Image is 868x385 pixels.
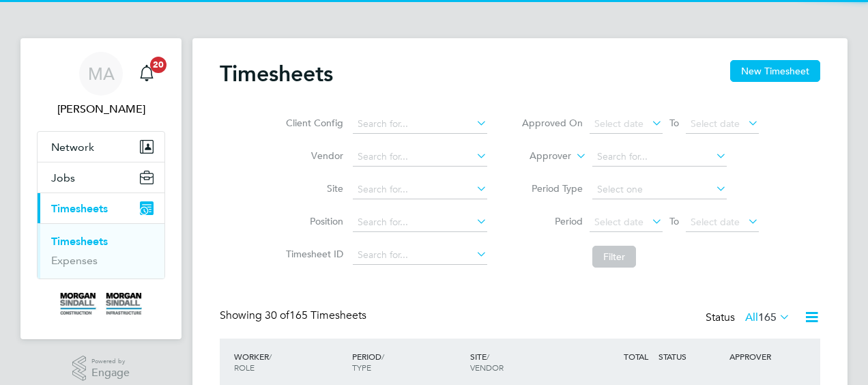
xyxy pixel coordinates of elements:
div: SITE [467,344,585,380]
label: Site [282,182,343,195]
button: New Timesheet [730,60,820,82]
input: Search for... [353,213,487,232]
button: Filter [592,246,636,268]
span: MA [88,65,115,83]
span: TOTAL [624,351,648,362]
span: Select date [594,117,643,130]
a: Expenses [51,254,98,267]
input: Search for... [353,180,487,199]
span: 30 of [265,309,289,322]
label: Timesheet ID [282,248,343,260]
span: To [665,212,683,230]
a: MA[PERSON_NAME] [37,52,165,117]
span: To [665,114,683,132]
span: Timesheets [51,202,108,215]
label: Vendor [282,149,343,162]
button: Jobs [38,162,164,192]
a: Timesheets [51,235,108,248]
div: PERIOD [349,344,467,380]
input: Search for... [353,246,487,265]
span: ROLE [234,362,255,373]
label: Approver [510,149,571,163]
label: Approved On [521,117,583,129]
h2: Timesheets [220,60,333,87]
label: Period [521,215,583,227]
span: / [487,351,489,362]
input: Select one [592,180,727,199]
a: Powered byEngage [72,356,130,382]
span: Jobs [51,171,75,184]
div: Timesheets [38,223,164,279]
span: Powered by [91,356,130,367]
input: Search for... [353,147,487,167]
span: 165 [758,311,777,324]
input: Search for... [353,115,487,134]
label: All [745,311,790,324]
span: TYPE [352,362,371,373]
span: 20 [150,57,167,73]
span: VENDOR [470,362,504,373]
span: Select date [594,216,643,228]
label: Period Type [521,182,583,195]
span: Engage [91,367,130,379]
button: Timesheets [38,193,164,223]
label: Client Config [282,117,343,129]
div: STATUS [655,344,726,369]
div: Showing [220,309,369,323]
button: Network [38,132,164,162]
span: Network [51,141,94,154]
span: / [381,351,384,362]
span: Mark Alexander [37,101,165,117]
span: Select date [691,216,740,228]
div: WORKER [231,344,349,380]
label: Position [282,215,343,227]
a: Go to home page [37,293,165,315]
span: Select date [691,117,740,130]
span: 165 Timesheets [265,309,366,322]
div: Status [706,309,793,328]
img: morgansindall-logo-retina.png [60,293,142,315]
nav: Main navigation [20,38,182,339]
span: / [269,351,272,362]
a: 20 [133,52,160,96]
input: Search for... [592,147,727,167]
div: APPROVER [726,344,797,369]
